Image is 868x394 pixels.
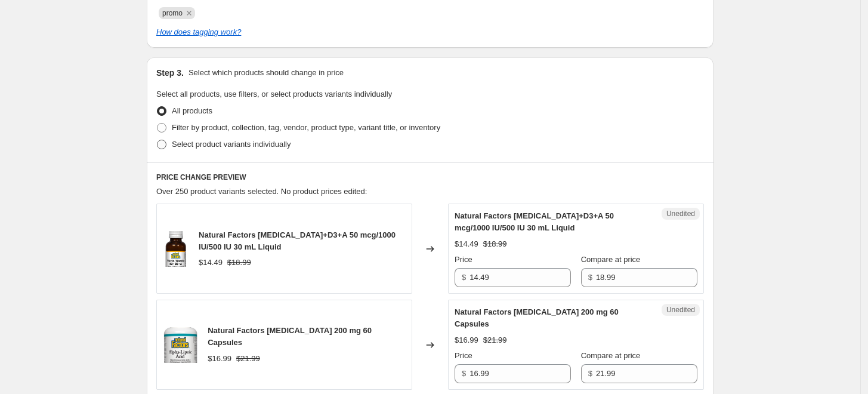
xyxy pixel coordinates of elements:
span: $ [588,273,592,282]
span: Compare at price [581,255,641,264]
span: $ [588,369,592,378]
h6: PRICE CHANGE PREVIEW [156,173,704,182]
span: Natural Factors [MEDICAL_DATA]+D3+A 50 mcg/1000 IU/500 IU 30 mL Liquid [199,230,396,251]
h2: Step 3. [156,67,184,79]
span: Price [455,255,472,264]
img: 1298_3D_494e1114-1c70-439d-9e0b-b697c712d8b1_80x.png [163,231,189,267]
span: Unedited [666,305,695,315]
button: Remove promo [184,8,194,19]
span: Unedited [666,209,695,218]
strike: $21.99 [483,334,507,346]
div: $14.49 [455,238,478,250]
span: $ [462,273,466,282]
strike: $21.99 [236,353,260,365]
span: Over 250 product variants selected. No product prices edited: [156,187,367,196]
a: How does tagging work? [156,27,241,36]
span: Natural Factors [MEDICAL_DATA] 200 mg 60 Capsules [208,326,372,347]
span: Select all products, use filters, or select products variants individually [156,90,392,98]
span: Natural Factors [MEDICAL_DATA]+D3+A 50 mcg/1000 IU/500 IU 30 mL Liquid [455,211,614,232]
div: $16.99 [208,353,231,365]
span: promo [162,9,183,17]
span: All products [172,106,212,115]
span: Compare at price [581,351,641,360]
span: Natural Factors [MEDICAL_DATA] 200 mg 60 Capsules [455,307,619,328]
div: $14.49 [199,257,223,269]
span: Select product variants individually [172,140,291,149]
strike: $18.99 [483,238,507,250]
span: Filter by product, collection, tag, vendor, product type, variant title, or inventory [172,123,440,132]
span: $ [462,369,466,378]
div: $16.99 [455,334,478,346]
strike: $18.99 [227,257,251,269]
p: Select which products should change in price [189,67,344,79]
span: Price [455,351,472,360]
img: 2098_NF_CEHR_80x.png [163,327,198,363]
